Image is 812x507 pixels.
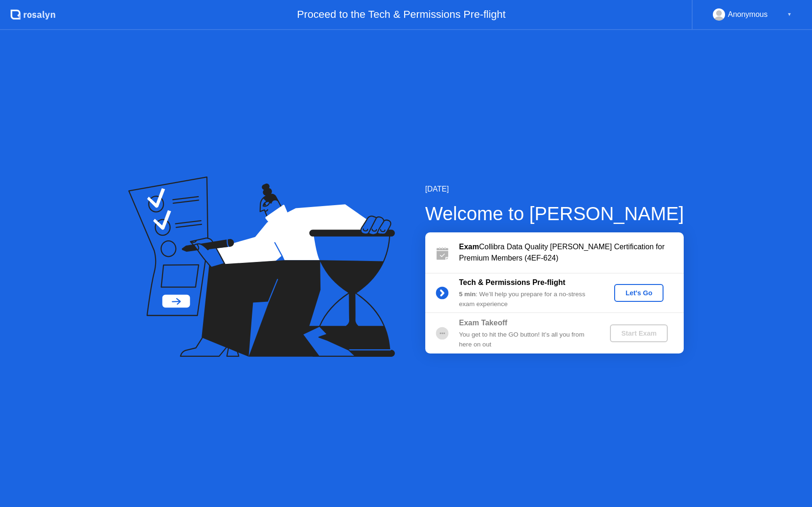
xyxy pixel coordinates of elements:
[425,200,684,228] div: Welcome to [PERSON_NAME]
[614,330,664,337] div: Start Exam
[459,330,594,349] div: You get to hit the GO button! It’s all you from here on out
[610,324,668,342] button: Start Exam
[614,284,664,302] button: Let's Go
[728,8,768,21] div: Anonymous
[425,184,684,195] div: [DATE]
[459,243,479,251] b: Exam
[459,241,684,264] div: Collibra Data Quality [PERSON_NAME] Certification for Premium Members (4EF-624)
[459,278,565,286] b: Tech & Permissions Pre-flight
[459,291,476,298] b: 5 min
[787,8,792,21] div: ▼
[459,319,507,327] b: Exam Takeoff
[618,289,660,297] div: Let's Go
[459,290,594,309] div: : We’ll help you prepare for a no-stress exam experience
